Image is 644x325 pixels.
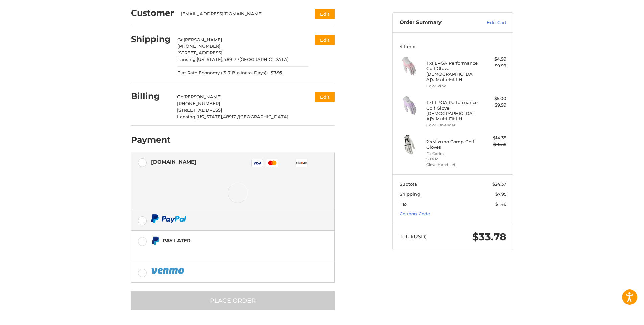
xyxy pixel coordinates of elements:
[163,235,292,246] div: Pay Later
[400,44,506,49] h3: 4 Items
[400,233,427,240] span: Total (USD)
[400,201,407,207] span: Tax
[183,94,222,99] span: [PERSON_NAME]
[223,114,239,119] span: 48917 /
[151,156,196,167] div: [DOMAIN_NAME]
[239,114,288,119] span: [GEOGRAPHIC_DATA]
[177,37,184,42] span: Ge
[472,231,506,243] span: $33.78
[177,114,196,119] span: Lansing,
[426,151,478,157] li: Fit Cadet
[400,181,419,187] span: Subtotal
[196,114,223,119] span: [US_STATE],
[177,101,220,106] span: [PHONE_NUMBER]
[400,191,420,197] span: Shipping
[480,102,506,109] div: $9.99
[151,266,186,275] img: PayPal icon
[400,19,472,26] h3: Order Summary
[131,34,171,44] h2: Shipping
[315,35,335,45] button: Edit
[268,70,283,76] span: $7.95
[177,50,222,55] span: [STREET_ADDRESS]
[426,162,478,168] li: Glove Hand Left
[177,56,197,62] span: Lansing,
[181,10,302,17] div: [EMAIL_ADDRESS][DOMAIN_NAME]
[223,56,239,62] span: 48917 /
[480,63,506,69] div: $9.99
[426,60,478,82] h4: 1 x 1 LPGA Performance Golf Glove [DEMOGRAPHIC_DATA]'s Multi-Fit LH
[426,156,478,162] li: Size M
[184,37,222,42] span: [PERSON_NAME]
[177,94,183,99] span: Ge
[492,181,506,187] span: $24.37
[495,201,506,207] span: $1.46
[426,83,478,89] li: Color Pink
[480,56,506,63] div: $4.99
[151,214,186,223] img: PayPal icon
[426,139,478,150] h4: 2 x Mizuno Comp Golf Gloves
[480,135,506,141] div: $14.38
[131,91,170,101] h2: Billing
[426,100,478,122] h4: 1 x 1 LPGA Performance Golf Glove [DEMOGRAPHIC_DATA]'s Multi-Fit LH
[131,135,171,145] h2: Payment
[315,92,335,102] button: Edit
[177,43,220,49] span: [PHONE_NUMBER]
[480,95,506,102] div: $5.00
[131,291,335,310] button: Place Order
[197,56,223,62] span: [US_STATE],
[177,70,268,76] span: Flat Rate Economy ((5-7 Business Days))
[151,236,160,245] img: Pay Later icon
[400,211,430,216] a: Coupon Code
[177,107,222,113] span: [STREET_ADDRESS]
[239,56,289,62] span: [GEOGRAPHIC_DATA]
[426,122,478,128] li: Color Lavender
[480,141,506,148] div: $16.38
[131,8,174,18] h2: Customer
[472,19,506,26] a: Edit Cart
[495,191,506,197] span: $7.95
[315,9,335,19] button: Edit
